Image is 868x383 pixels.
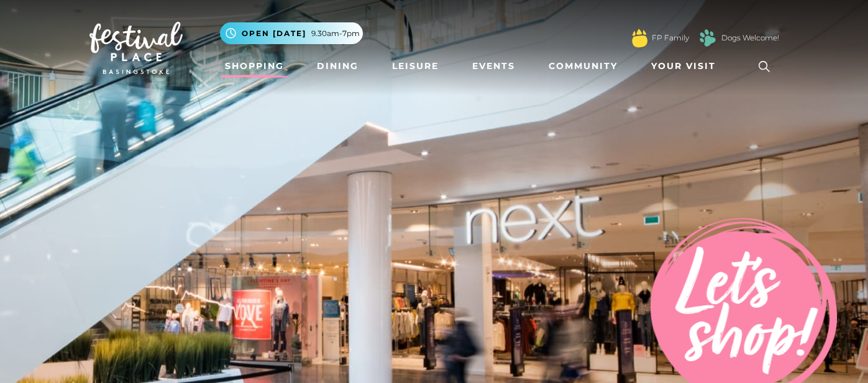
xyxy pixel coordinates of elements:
a: Your Visit [646,55,727,78]
a: FP Family [652,32,689,44]
a: Shopping [220,55,289,78]
img: Festival Place Logo [89,22,183,74]
span: 9.30am-7pm [311,28,360,39]
a: Leisure [387,55,444,78]
span: Your Visit [651,60,716,73]
a: Community [544,55,623,78]
button: Open [DATE] 9.30am-7pm [220,22,363,44]
span: Open [DATE] [242,28,306,39]
a: Dining [312,55,363,78]
a: Events [467,55,520,78]
a: Dogs Welcome! [721,32,779,44]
